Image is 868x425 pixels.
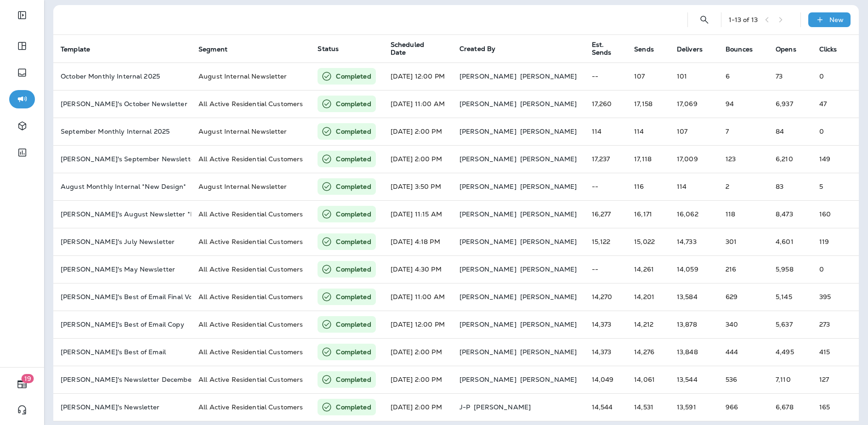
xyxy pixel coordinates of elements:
p: [PERSON_NAME] [520,266,577,273]
span: Open rate:31% (Opens/Sends) [776,238,794,246]
span: Click rate:2% (Clicks/Opens) [819,155,830,163]
td: 340 [718,311,768,338]
p: Joshua's October Newsletter [61,100,184,108]
td: 14,212 [627,311,669,338]
span: Delivers [677,45,703,53]
td: 118 [718,200,768,228]
span: 0 [819,265,824,273]
p: Completed [336,402,371,412]
span: All Active Residential Customers [199,238,303,246]
button: Search Email Broadcasts [695,11,714,29]
td: [DATE] 2:00 PM [383,393,452,421]
span: Open rate:40% (Opens/Sends) [776,320,793,329]
p: Completed [336,72,371,81]
td: 966 [718,393,768,421]
p: [PERSON_NAME] [520,100,577,108]
span: Click rate:5% (Clicks/Opens) [819,320,830,329]
td: 13,878 [669,311,718,338]
td: [DATE] 2:00 PM [383,338,452,366]
p: [PERSON_NAME] [460,100,516,108]
td: 15,122 [584,228,627,255]
p: [PERSON_NAME] [520,293,577,300]
p: Completed [336,127,371,136]
p: [PERSON_NAME] [460,376,516,383]
td: -- [584,173,627,200]
span: Open rate:52% (Opens/Sends) [776,210,793,218]
span: 0 [819,72,824,80]
td: 14,049 [584,366,627,393]
p: [PERSON_NAME] [460,155,516,163]
span: Open rate:51% (Opens/Sends) [776,375,791,384]
td: 14,373 [584,311,627,338]
span: Scheduled Date [391,41,437,57]
td: 14,261 [627,255,669,283]
td: 301 [718,228,768,255]
td: [DATE] 4:30 PM [383,255,452,283]
p: Joshua's Best of Email [61,348,184,356]
p: [PERSON_NAME] [520,348,577,356]
td: 17,158 [627,90,669,118]
span: All Active Residential Customers [199,375,303,384]
td: 17,118 [627,145,669,173]
span: Template [61,45,90,53]
td: [DATE] 12:00 PM [383,62,452,90]
span: Open rate:46% (Opens/Sends) [776,403,794,411]
span: Open rate:74% (Opens/Sends) [776,127,784,136]
td: 14,531 [627,393,669,421]
p: Joshua's Newsletter December [61,376,184,383]
span: All Active Residential Customers [199,265,303,273]
span: 0 [819,127,824,136]
span: Est. Sends [592,41,624,57]
p: [PERSON_NAME] [460,238,516,245]
td: 14,201 [627,283,669,311]
span: All Active Residential Customers [199,100,303,108]
p: Completed [336,347,371,357]
span: August Internal Newsletter [199,182,287,191]
span: Created By [460,45,495,53]
td: 16,171 [627,200,669,228]
td: 14,733 [669,228,718,255]
p: Joshua's July Newsletter [61,238,184,245]
p: Completed [336,237,371,246]
span: August Internal Newsletter [199,72,287,80]
td: -- [584,255,627,283]
span: Bounces [726,45,765,53]
td: 13,584 [669,283,718,311]
p: [PERSON_NAME] [460,210,516,218]
p: [PERSON_NAME] [460,293,516,300]
p: Joshua's Newsletter [61,403,184,411]
td: 13,591 [669,393,718,421]
span: Click rate:2% (Clicks/Opens) [819,210,831,218]
td: 444 [718,338,768,366]
td: 116 [627,173,669,200]
span: Click rate:2% (Clicks/Opens) [819,403,830,411]
td: 6 [718,62,768,90]
td: 123 [718,145,768,173]
p: Completed [336,375,371,384]
span: Open rate:42% (Opens/Sends) [776,265,794,273]
span: Bounces [726,45,753,53]
span: Opens [776,45,808,53]
p: September Monthly Internal 2025 [61,128,184,135]
p: Completed [336,292,371,301]
p: [PERSON_NAME] [520,321,577,328]
span: August Internal Newsletter [199,127,287,136]
td: 13,544 [669,366,718,393]
p: Joshua's September Newsletter [61,155,184,163]
span: Open rate:68% (Opens/Sends) [776,72,783,80]
p: Completed [336,320,371,329]
p: [PERSON_NAME] [460,73,516,80]
span: Click rate:6% (Clicks/Opens) [819,182,823,191]
p: [PERSON_NAME] [520,73,577,80]
span: Segment [199,45,239,53]
span: Click rate:8% (Clicks/Opens) [819,293,831,301]
span: Open rate:31% (Opens/Sends) [776,348,794,356]
p: Completed [336,154,371,164]
td: 14,270 [584,283,627,311]
td: 629 [718,283,768,311]
span: Click rate:1% (Clicks/Opens) [819,100,827,108]
td: 15,022 [627,228,669,255]
p: [PERSON_NAME] [520,155,577,163]
td: 114 [584,118,627,145]
p: [PERSON_NAME] [460,321,516,328]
